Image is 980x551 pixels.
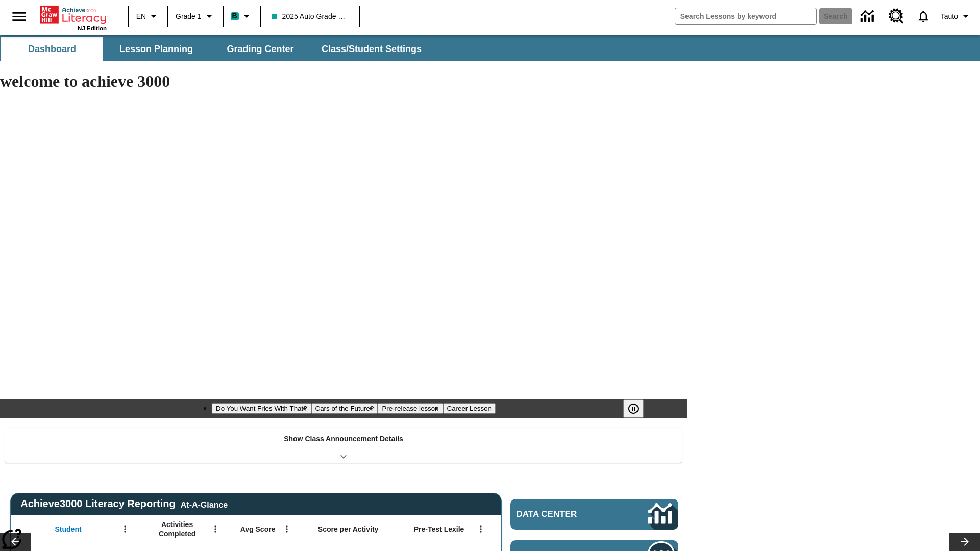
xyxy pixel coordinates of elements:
button: Boost Class color is teal. Change class color [227,7,257,26]
button: Lesson Planning [105,37,207,61]
button: Slide 1 Do You Want Fries With That? [212,403,311,414]
span: B [232,10,237,22]
a: Data Center [510,499,678,530]
div: Pause [623,399,654,418]
span: Class/Student Settings [322,43,422,55]
button: Language: EN, Select a language [132,7,164,26]
button: Open Menu [208,521,223,537]
span: EN [136,11,146,22]
span: Grade 1 [176,11,202,22]
span: Grading Center [227,43,293,55]
button: Open Menu [117,521,133,537]
button: Open side menu [4,2,34,32]
button: Slide 4 Career Lesson [443,403,496,414]
span: 2025 Auto Grade 1 A [272,11,348,22]
div: Home [40,4,107,31]
span: Activities Completed [143,520,211,538]
button: Slide 2 Cars of the Future? [311,403,378,414]
button: Grading Center [209,37,311,61]
button: Profile/Settings [937,7,976,26]
button: Pause [623,399,644,418]
button: Dashboard [1,37,103,61]
span: Avg Score [240,524,276,534]
button: Open Menu [279,521,295,537]
a: Data Center [854,3,883,31]
button: Open Menu [473,521,488,537]
span: Data Center [517,509,613,519]
span: Pre-Test Lexile [414,524,464,534]
a: Notifications [910,3,937,30]
span: Tauto [941,11,958,22]
span: NJ Edition [78,25,107,31]
button: Lesson carousel, Next [949,533,980,551]
span: Lesson Planning [119,43,193,55]
span: Student [55,524,82,534]
button: Slide 3 Pre-release lesson [378,403,443,414]
a: Home [40,5,107,25]
span: Score per Activity [318,524,379,534]
p: Show Class Announcement Details [284,434,403,444]
button: Class/Student Settings [313,37,430,61]
div: At-A-Glance [181,498,228,510]
div: Show Class Announcement Details [5,428,682,463]
a: Resource Center, Will open in new tab [883,3,910,30]
span: Dashboard [28,43,76,55]
span: Achieve3000 Literacy Reporting [20,498,228,510]
input: search field [675,8,816,24]
button: Grade: Grade 1, Select a grade [171,7,219,26]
